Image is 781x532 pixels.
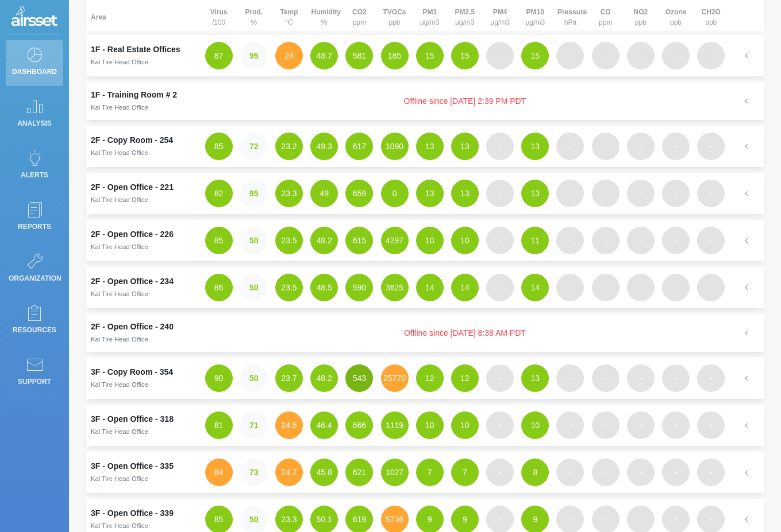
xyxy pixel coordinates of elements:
td: 3F - Copy Room - 354Kal Tire Head Office [86,358,201,399]
button: 659 [345,180,373,207]
button: 85 [205,133,233,160]
strong: Area [91,13,106,21]
button: 95 [240,42,268,69]
button: - [662,133,690,160]
a: Resources [6,298,63,344]
button: 10 [416,227,444,254]
small: Kal Tire Head Office [91,59,148,65]
strong: 95 [249,51,259,60]
button: 12 [451,364,479,392]
button: 3625 [381,274,409,301]
button: - [592,180,620,207]
strong: Ozone [665,8,687,16]
button: 50 [240,227,268,254]
button: 615 [345,227,373,254]
button: - [697,459,725,486]
strong: Virus [210,8,228,16]
button: - [592,459,620,486]
td: Offline since [DATE] 8:38 AM PDT [201,314,729,352]
button: 86 [205,274,233,301]
button: - [627,133,655,160]
button: 73 [240,459,268,486]
p: Dashboard [9,63,60,80]
p: Support [9,373,60,390]
button: 13 [521,180,549,207]
p: Organization [9,270,60,287]
button: - [556,459,584,486]
td: 2F - Open Office - 226Kal Tire Head Office [86,220,201,261]
button: 10 [451,411,479,439]
button: - [556,364,584,392]
strong: CO [601,8,611,16]
small: Kal Tire Head Office [91,196,148,203]
button: 23.2 [275,133,303,160]
button: 590 [345,274,373,301]
strong: 50 [249,374,259,383]
button: - [556,42,584,69]
button: - [486,459,514,486]
button: 13 [521,364,549,392]
button: 14 [451,274,479,301]
button: 95 [240,180,268,207]
button: 45.8 [310,459,338,486]
button: - [486,411,514,439]
button: - [662,180,690,207]
button: - [697,364,725,392]
button: 8 [521,459,549,486]
strong: 73 [249,468,259,477]
button: 543 [345,364,373,392]
button: 85 [205,227,233,254]
a: Analysis [6,92,63,138]
button: 87 [205,42,233,69]
button: 10 [521,411,549,439]
strong: 50 [249,515,259,524]
strong: 50 [249,236,259,245]
button: 48.2 [310,364,338,392]
button: 48.2 [310,227,338,254]
button: 50 [240,364,268,392]
small: Kal Tire Head Office [91,243,148,250]
button: - [662,364,690,392]
button: 15 [451,42,479,69]
button: 81 [205,411,233,439]
button: 14 [416,274,444,301]
button: - [592,227,620,254]
button: - [627,364,655,392]
button: - [486,274,514,301]
button: 13 [451,180,479,207]
button: 72 [240,133,268,160]
button: - [592,274,620,301]
button: 10 [416,411,444,439]
strong: 95 [249,189,259,198]
button: - [662,459,690,486]
a: Dashboard [6,40,63,86]
td: 3F - Open Office - 318Kal Tire Head Office [86,405,201,446]
button: 13 [416,133,444,160]
small: Kal Tire Head Office [91,428,148,435]
button: 48.7 [310,42,338,69]
strong: Humidity [311,8,341,16]
button: 666 [345,411,373,439]
button: 50 [240,274,268,301]
strong: PM4 [493,8,507,16]
strong: CO2 [352,8,367,16]
button: 13 [416,180,444,207]
a: Organization [6,247,63,293]
button: 617 [345,133,373,160]
button: 13 [451,133,479,160]
button: 1090 [381,133,409,160]
button: 12 [416,364,444,392]
button: - [627,459,655,486]
button: - [662,411,690,439]
strong: Prod. [245,8,263,16]
button: 49 [310,180,338,207]
small: Kal Tire Head Office [91,381,148,388]
button: - [592,42,620,69]
strong: Temp [280,8,298,16]
td: Offline since [DATE] 2:39 PM PDT [201,82,729,120]
button: - [556,133,584,160]
button: 46.4 [310,411,338,439]
button: - [556,274,584,301]
button: - [662,274,690,301]
small: Kal Tire Head Office [91,149,148,156]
